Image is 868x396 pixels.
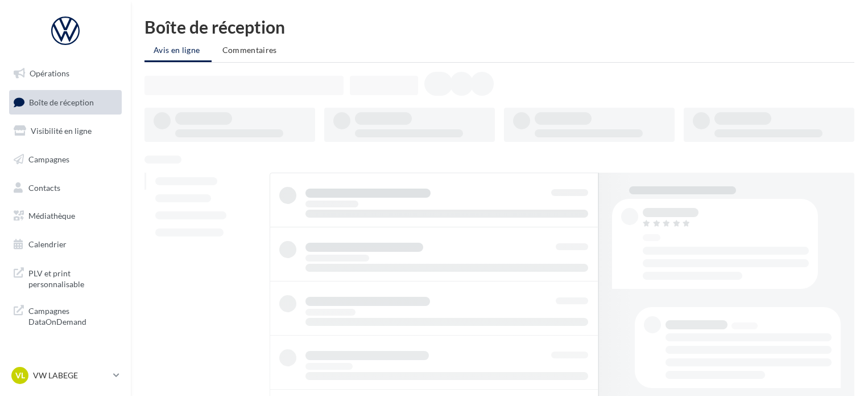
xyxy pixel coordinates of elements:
[7,90,124,115] a: Boîte de réception
[28,303,117,328] span: Campagnes DataOnDemand
[28,211,75,221] span: Médiathèque
[31,126,92,136] span: Visibilité en ligne
[9,365,122,386] a: VL VW LABEGE
[7,119,124,143] a: Visibilité en ligne
[7,232,124,256] a: Calendrier
[7,204,124,228] a: Médiathèque
[28,182,60,192] span: Contacts
[29,97,94,107] span: Boîte de réception
[7,261,124,295] a: PLV et print personnalisable
[7,299,124,332] a: Campagnes DataOnDemand
[15,370,25,381] span: VL
[7,176,124,200] a: Contacts
[28,239,67,249] span: Calendrier
[222,45,277,55] span: Commentaires
[28,154,69,164] span: Campagnes
[28,266,117,290] span: PLV et print personnalisable
[7,62,124,85] a: Opérations
[30,68,69,78] span: Opérations
[7,148,124,172] a: Campagnes
[33,370,109,381] p: VW LABEGE
[144,18,854,35] div: Boîte de réception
